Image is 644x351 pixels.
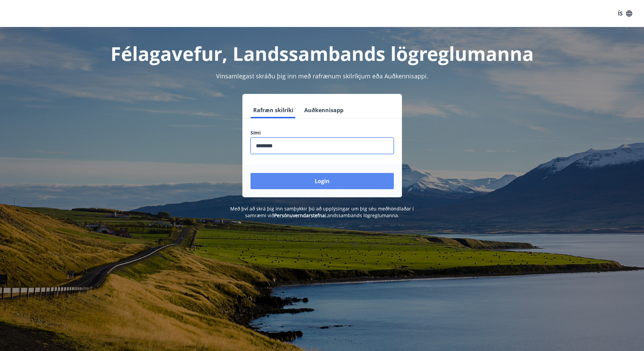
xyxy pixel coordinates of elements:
a: Persónuverndarstefna [274,212,325,219]
button: ÍS [614,7,636,20]
h1: Félagavefur, Landssambands lögreglumanna [87,41,557,66]
label: Sími [251,129,394,136]
span: Með því að skrá þig inn samþykkir þú að upplýsingar um þig séu meðhöndlaðar í samræmi við Landssa... [230,205,414,219]
button: Auðkennisapp [302,102,346,118]
span: Vinsamlegast skráðu þig inn með rafrænum skilríkjum eða Auðkennisappi. [216,72,428,80]
button: Rafræn skilríki [251,102,296,118]
button: Login [251,173,394,189]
